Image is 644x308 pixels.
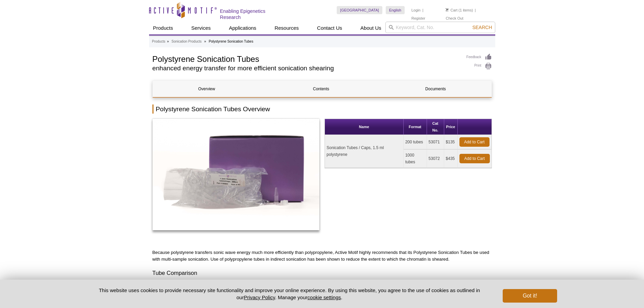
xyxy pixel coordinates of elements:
[446,16,463,21] a: Check Out
[444,119,458,135] th: Price
[446,6,473,14] li: (1 items)
[325,135,404,168] td: Sonication Tubes / Caps, 1.5 ml polystyrene
[204,40,206,43] li: »
[152,65,460,71] h2: enhanced energy transfer for more efficient sonication shearing
[149,22,177,34] a: Products
[459,154,490,163] a: Add to Cart
[411,8,421,13] a: Login
[337,6,382,14] a: [GEOGRAPHIC_DATA]
[503,289,557,303] button: Got it!
[444,135,458,149] td: $135
[411,16,425,21] a: Register
[187,22,215,34] a: Services
[427,149,444,168] td: 53072
[422,6,423,14] li: |
[87,287,492,301] p: This website uses cookies to provide necessary site functionality and improve your online experie...
[470,24,494,30] button: Search
[467,53,492,61] a: Feedback
[209,40,253,43] li: Polystyrene Sonication Tubes
[152,249,492,263] p: Because polystyrene transfers sonic wave energy much more efficiently than polypropylene, Active ...
[152,119,320,230] img: Polystyrene Sonication Tubes
[167,40,169,43] li: »
[325,119,404,135] th: Name
[171,39,201,45] a: Sonication Products
[244,294,275,300] a: Privacy Policy
[382,81,490,97] a: Documents
[404,149,427,168] td: 1000 tubes
[444,149,458,168] td: $435
[404,135,427,149] td: 200 tubes
[307,294,341,300] button: cookie settings
[153,81,261,97] a: Overview
[385,22,495,33] input: Keyword, Cat. No.
[152,53,460,64] h1: Polystyrene Sonication Tubes
[404,119,427,135] th: Format
[427,135,444,149] td: 53071
[386,6,405,14] a: English
[427,119,444,135] th: Cat No.
[459,137,490,147] a: Add to Cart
[475,6,476,14] li: |
[467,63,492,70] a: Print
[267,81,375,97] a: Contents
[152,269,492,277] h3: Tube Comparison
[270,22,303,34] a: Resources
[152,39,165,45] a: Products
[152,104,492,114] h2: Polystyrene Sonication Tubes Overview
[446,8,449,11] img: Your Cart
[472,25,492,30] span: Search
[446,8,457,13] a: Cart
[356,22,385,34] a: About Us
[225,22,260,34] a: Applications
[313,22,346,34] a: Contact Us
[220,8,287,20] h2: Enabling Epigenetics Research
